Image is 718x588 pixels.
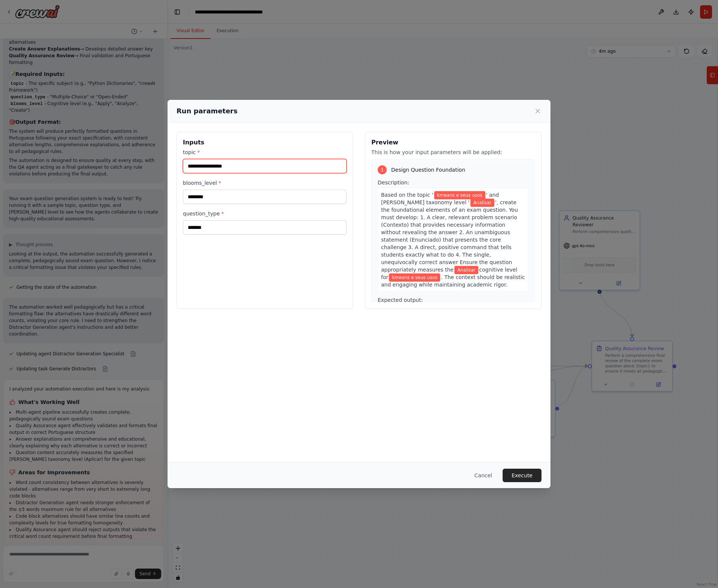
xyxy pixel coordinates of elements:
label: blooms_level [183,179,347,187]
span: Variable: topic [389,273,440,282]
h3: Inputs [183,138,347,147]
h3: Preview [371,138,535,147]
label: topic [183,148,347,156]
span: . The context should be realistic and engaging while maintaining academic rigor. [381,274,525,288]
button: Execute [503,469,541,482]
span: Variable: blooms_level [470,199,494,207]
span: Design Question Foundation [391,166,465,174]
div: 1 [378,165,387,174]
span: Variable: topic [434,191,485,199]
span: Expected output: [378,297,423,303]
span: Variable: blooms_level [454,266,478,274]
h2: Run parameters [177,106,237,116]
span: Description: [378,180,409,186]
p: This is how your input parameters will be applied: [371,148,535,156]
span: Based on the topic ' [381,192,433,198]
label: question_type [183,210,347,217]
button: Cancel [469,469,498,482]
